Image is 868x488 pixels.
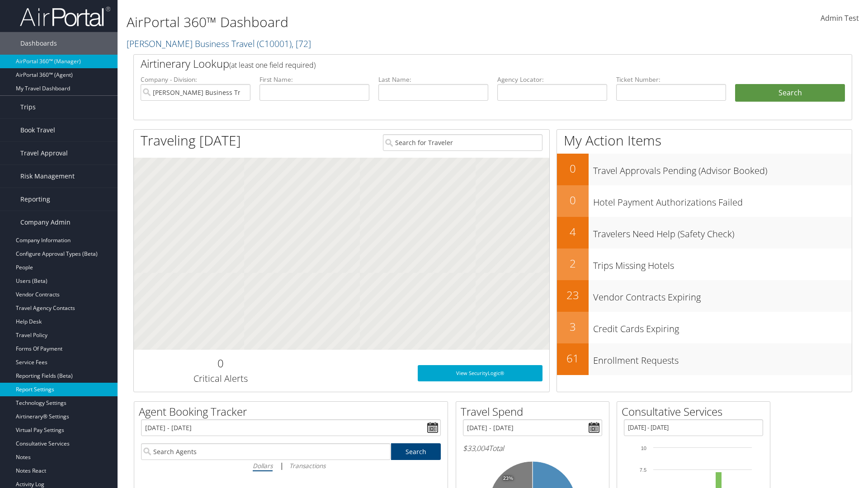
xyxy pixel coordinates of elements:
[20,188,50,211] span: Reporting
[735,84,845,102] button: Search
[20,6,110,27] img: airportal-logo.png
[593,192,852,209] h3: Hotel Payment Authorizations Failed
[557,192,589,208] h2: 0
[253,461,273,470] i: Dollars
[20,142,68,164] span: Travel Approval
[141,75,250,84] label: Company - Division:
[622,404,770,419] h2: Consultative Services
[20,96,36,118] span: Trips
[640,467,646,473] tspan: 7.5
[593,223,852,240] h3: Travelers Need Help (Safety Check)
[127,38,311,50] a: [PERSON_NAME] Business Travel
[503,476,513,481] tspan: 23%
[141,131,241,150] h1: Traveling [DATE]
[557,185,852,217] a: 0Hotel Payment Authorizations Failed
[378,75,488,84] label: Last Name:
[557,256,589,271] h2: 2
[292,38,311,50] span: , [ 72 ]
[20,32,57,55] span: Dashboards
[557,154,852,185] a: 0Travel Approvals Pending (Advisor Booked)
[141,460,441,471] div: |
[463,443,489,453] span: $33,004
[139,404,448,419] h2: Agent Booking Tracker
[20,119,55,141] span: Book Travel
[593,286,852,304] h3: Vendor Contracts Expiring
[557,343,852,375] a: 61Enrollment Requests
[127,13,615,32] h1: AirPortal 360™ Dashboard
[229,60,316,70] span: (at least one field required)
[461,404,609,419] h2: Travel Spend
[593,160,852,177] h3: Travel Approvals Pending (Advisor Booked)
[557,249,852,280] a: 2Trips Missing Hotels
[821,5,859,33] a: Admin Test
[557,131,852,150] h1: My Action Items
[557,312,852,343] a: 3Credit Cards Expiring
[418,365,542,381] a: View SecurityLogic®
[383,134,542,151] input: Search for Traveler
[593,318,852,335] h3: Credit Cards Expiring
[259,75,369,84] label: First Name:
[557,161,589,176] h2: 0
[20,165,75,188] span: Risk Management
[557,217,852,249] a: 4Travelers Need Help (Safety Check)
[593,255,852,272] h3: Trips Missing Hotels
[641,446,646,451] tspan: 10
[141,443,391,460] input: Search Agents
[20,211,71,234] span: Company Admin
[557,280,852,312] a: 23Vendor Contracts Expiring
[141,56,785,71] h2: Airtinerary Lookup
[141,356,300,371] h2: 0
[463,443,602,453] h6: Total
[289,461,325,470] i: Transactions
[821,13,859,23] span: Admin Test
[593,350,852,367] h3: Enrollment Requests
[557,287,589,303] h2: 23
[141,372,300,385] h3: Critical Alerts
[391,443,441,460] a: Search
[557,351,589,366] h2: 61
[557,224,589,239] h2: 4
[497,75,607,84] label: Agency Locator:
[257,38,292,50] span: ( C10001 )
[557,319,589,334] h2: 3
[616,75,726,84] label: Ticket Number:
